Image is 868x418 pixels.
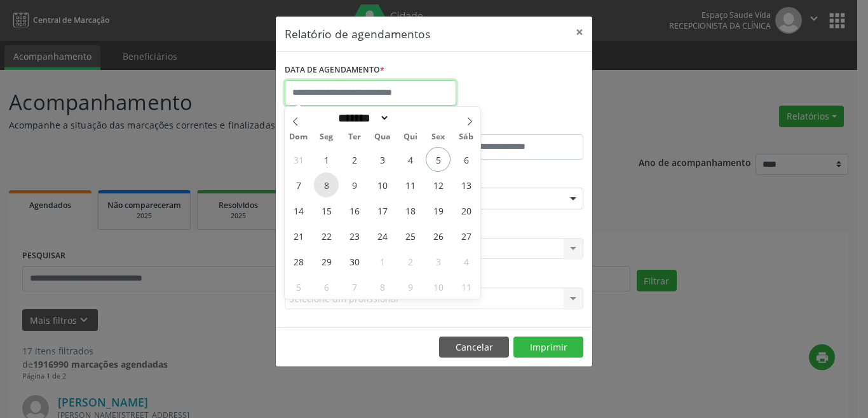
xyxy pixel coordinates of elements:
[437,115,583,134] label: ATÉ
[342,274,367,299] span: Outubro 7, 2025
[397,133,424,141] span: Qui
[314,147,339,172] span: Setembro 1, 2025
[370,198,395,223] span: Setembro 17, 2025
[314,274,339,299] span: Outubro 6, 2025
[314,223,339,248] span: Setembro 22, 2025
[285,25,430,42] h5: Relatório de agendamentos
[513,337,583,358] button: Imprimir
[454,172,478,197] span: Setembro 13, 2025
[398,249,423,274] span: Outubro 2, 2025
[369,133,397,141] span: Qua
[341,133,369,141] span: Ter
[426,249,451,274] span: Outubro 3, 2025
[567,17,592,48] button: Close
[454,147,478,172] span: Setembro 6, 2025
[286,147,311,172] span: Agosto 31, 2025
[452,133,480,141] span: Sáb
[313,133,341,141] span: Seg
[342,198,367,223] span: Setembro 16, 2025
[314,198,339,223] span: Setembro 15, 2025
[342,172,367,197] span: Setembro 9, 2025
[314,249,339,274] span: Setembro 29, 2025
[370,172,395,197] span: Setembro 10, 2025
[370,274,395,299] span: Outubro 8, 2025
[342,223,367,248] span: Setembro 23, 2025
[342,249,367,274] span: Setembro 30, 2025
[454,198,478,223] span: Setembro 20, 2025
[370,249,395,274] span: Outubro 1, 2025
[454,249,478,274] span: Outubro 4, 2025
[286,172,311,197] span: Setembro 7, 2025
[286,274,311,299] span: Outubro 5, 2025
[370,223,395,248] span: Setembro 24, 2025
[439,337,509,358] button: Cancelar
[426,274,451,299] span: Outubro 10, 2025
[285,133,313,141] span: Dom
[398,274,423,299] span: Outubro 9, 2025
[424,133,452,141] span: Sex
[334,111,390,125] select: Month
[286,223,311,248] span: Setembro 21, 2025
[398,223,423,248] span: Setembro 25, 2025
[426,147,451,172] span: Setembro 5, 2025
[454,274,478,299] span: Outubro 11, 2025
[285,60,384,80] label: DATA DE AGENDAMENTO
[342,147,367,172] span: Setembro 2, 2025
[370,147,395,172] span: Setembro 3, 2025
[398,147,423,172] span: Setembro 4, 2025
[426,198,451,223] span: Setembro 19, 2025
[426,223,451,248] span: Setembro 26, 2025
[398,198,423,223] span: Setembro 18, 2025
[314,172,339,197] span: Setembro 8, 2025
[454,223,478,248] span: Setembro 27, 2025
[426,172,451,197] span: Setembro 12, 2025
[390,111,431,125] input: Year
[286,198,311,223] span: Setembro 14, 2025
[286,249,311,274] span: Setembro 28, 2025
[398,172,423,197] span: Setembro 11, 2025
